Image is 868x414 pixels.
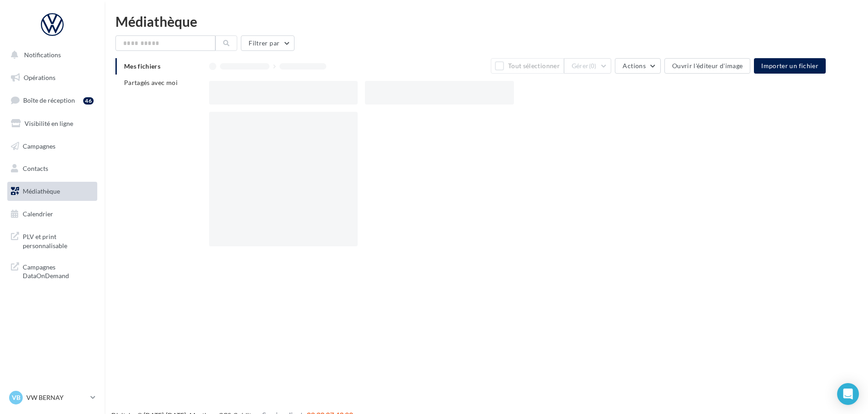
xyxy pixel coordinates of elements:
span: Campagnes DataOnDemand [23,261,94,280]
p: VW BERNAY [26,393,87,402]
a: Campagnes [5,137,99,156]
a: Médiathèque [5,182,99,201]
span: Mes fichiers [124,62,160,70]
a: Calendrier [5,205,99,224]
span: Boîte de réception [23,96,75,104]
button: Filtrer par [241,35,294,51]
a: Campagnes DataOnDemand [5,257,99,284]
a: Boîte de réception46 [5,90,99,110]
span: Notifications [24,51,61,59]
span: (0) [589,62,597,70]
span: Médiathèque [23,187,60,195]
a: VB VW BERNAY [7,389,97,406]
a: PLV et print personnalisable [5,227,99,254]
span: Partagés avec moi [124,79,178,86]
button: Tout sélectionner [491,58,564,74]
span: Calendrier [23,210,53,218]
button: Importer un fichier [754,58,826,74]
span: Opérations [24,74,55,81]
span: Campagnes [23,142,55,150]
span: Importer un fichier [761,62,818,70]
button: Actions [615,58,660,74]
div: Open Intercom Messenger [837,383,859,405]
a: Visibilité en ligne [5,114,99,133]
button: Notifications [5,45,95,65]
div: Médiathèque [115,15,857,28]
span: PLV et print personnalisable [23,230,94,250]
button: Ouvrir l'éditeur d'image [664,58,750,74]
span: VB [12,393,20,402]
span: Actions [623,62,645,70]
a: Opérations [5,68,99,87]
span: Visibilité en ligne [25,120,73,127]
span: Contacts [23,165,48,172]
div: 46 [83,97,94,105]
button: Gérer(0) [564,58,612,74]
a: Contacts [5,159,99,178]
